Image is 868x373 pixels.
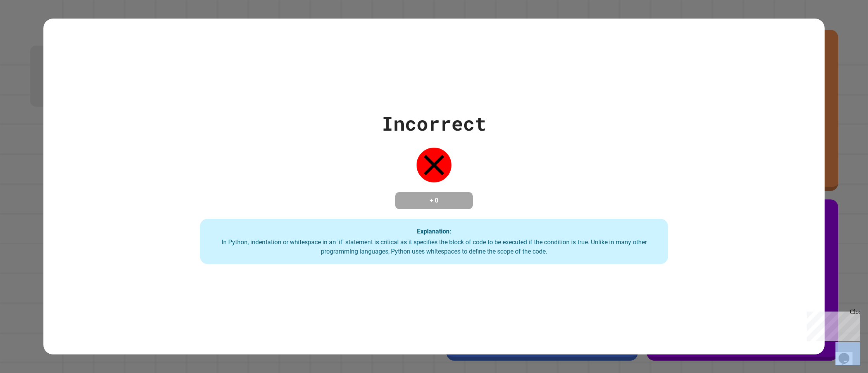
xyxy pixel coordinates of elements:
div: Incorrect [382,109,486,138]
div: In Python, indentation or whitespace in an 'if' statement is critical as it specifies the block o... [208,238,660,256]
div: Chat with us now!Close [3,3,53,49]
h4: + 0 [403,196,465,205]
strong: Explanation: [417,227,451,235]
iframe: chat widget [835,342,860,365]
iframe: chat widget [804,308,860,341]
